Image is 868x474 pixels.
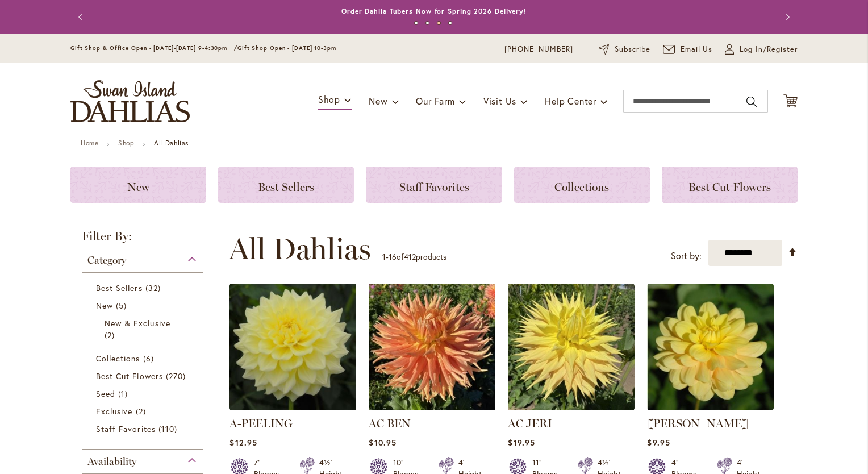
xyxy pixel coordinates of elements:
strong: All Dahlias [154,139,189,147]
a: store logo [70,80,190,122]
a: AC Jeri [508,402,635,413]
span: Best Sellers [258,180,314,194]
span: 1 [382,251,386,262]
a: Staff Favorites [366,167,502,203]
a: New [96,300,192,311]
a: Best Sellers [96,282,192,294]
a: Seed [96,388,192,400]
span: Subscribe [615,44,650,55]
a: [PHONE_NUMBER] [504,44,573,55]
a: New &amp; Exclusive [105,317,183,341]
span: 412 [404,251,416,262]
span: 110 [158,423,180,435]
a: Collections [514,167,650,203]
span: Best Cut Flowers [96,371,163,381]
img: A-Peeling [229,284,356,410]
p: - of products [382,248,446,266]
span: Our Farm [416,95,454,107]
a: A-Peeling [229,402,356,413]
button: 2 of 4 [425,21,429,25]
span: Exclusive [96,406,132,417]
span: Log In/Register [740,44,798,55]
button: 1 of 4 [414,21,418,25]
img: AHOY MATEY [647,284,774,410]
span: All Dahlias [229,232,371,266]
img: AC Jeri [508,284,635,410]
span: 1 [118,388,131,400]
span: 270 [166,370,189,382]
span: Collections [96,353,140,364]
span: Seed [96,388,115,399]
span: Staff Favorites [96,423,156,434]
a: AHOY MATEY [647,402,774,413]
a: Best Cut Flowers [96,370,192,382]
span: $10.95 [369,437,396,448]
span: Shop [318,93,340,105]
span: New [369,95,387,107]
a: Exclusive [96,405,192,417]
a: Shop [118,139,134,147]
span: Visit Us [483,95,516,107]
span: 2 [136,405,149,417]
a: Log In/Register [725,44,798,55]
a: Best Cut Flowers [662,167,798,203]
a: Subscribe [599,44,650,55]
a: [PERSON_NAME] [647,417,748,430]
span: 6 [143,352,157,364]
img: AC BEN [369,284,495,410]
span: Email Us [681,44,713,55]
a: Email Us [663,44,713,55]
a: AC BEN [369,417,411,430]
a: AC JERI [508,417,552,430]
button: 3 of 4 [437,21,441,25]
span: 2 [105,329,118,341]
span: Help Center [545,95,596,107]
button: Previous [70,6,93,28]
span: 5 [116,300,130,311]
span: New & Exclusive [105,318,170,329]
strong: Filter By: [70,230,215,248]
span: Staff Favorites [399,180,469,194]
span: Gift Shop & Office Open - [DATE]-[DATE] 9-4:30pm / [70,44,237,52]
a: Best Sellers [218,167,354,203]
span: Gift Shop Open - [DATE] 10-3pm [237,44,336,52]
span: Availability [87,455,136,468]
a: Staff Favorites [96,423,192,435]
span: New [127,180,149,194]
a: Collections [96,352,192,364]
button: Next [775,6,798,28]
span: Collections [554,180,609,194]
span: $12.95 [229,437,257,448]
span: Best Sellers [96,282,143,293]
span: 16 [389,251,397,262]
a: A-PEELING [229,417,293,430]
label: Sort by: [671,246,702,267]
span: Best Cut Flowers [688,180,771,194]
a: Order Dahlia Tubers Now for Spring 2026 Delivery! [341,7,527,15]
span: $9.95 [647,437,670,448]
span: New [96,300,113,311]
iframe: Launch Accessibility Center [9,434,40,465]
span: 32 [145,282,164,294]
a: Home [81,139,98,147]
button: 4 of 4 [448,21,452,25]
a: New [70,167,206,203]
span: Category [87,254,126,267]
span: $19.95 [508,437,535,448]
a: AC BEN [369,402,495,413]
